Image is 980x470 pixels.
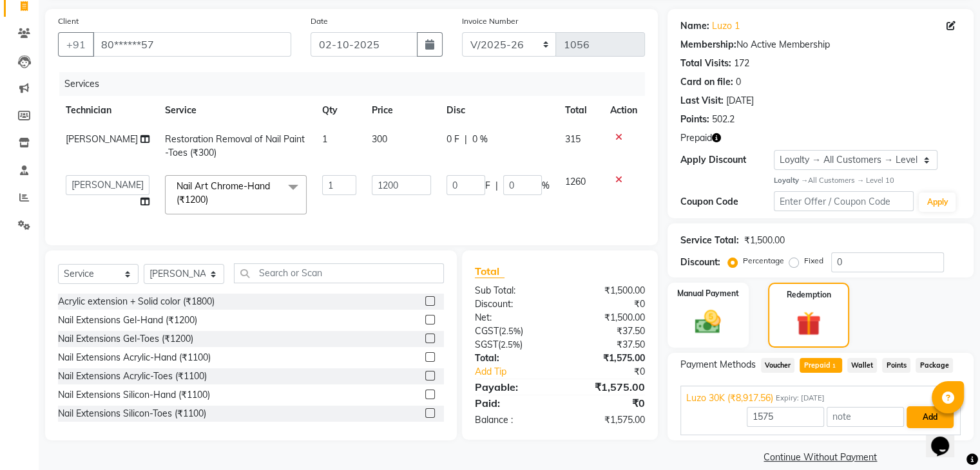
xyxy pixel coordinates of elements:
[475,339,498,350] span: SGST
[58,295,215,308] div: Acrylic extension + Solid color (₹1800)
[761,358,795,373] span: Voucher
[560,311,655,324] div: ₹1,500.00
[447,133,459,146] span: 0 F
[560,395,655,411] div: ₹0
[465,413,560,427] div: Balance :
[847,358,878,373] span: Wallet
[560,284,655,297] div: ₹1,500.00
[907,406,954,428] button: Add
[736,75,741,89] div: 0
[58,370,207,383] div: Nail Extensions Acrylic-Toes (₹1100)
[670,451,971,464] a: Continue Without Payment
[58,388,210,402] div: Nail Extensions Silicon-Hand (₹1100)
[882,358,910,373] span: Points
[501,326,521,336] span: 2.5%
[680,94,724,108] div: Last Visit:
[557,96,602,125] th: Total
[58,351,211,364] div: Nail Extensions Acrylic-Hand (₹1100)
[680,358,756,371] span: Payment Methods
[372,133,387,145] span: 300
[465,324,560,338] div: ( )
[774,191,914,211] input: Enter Offer / Coupon Code
[560,338,655,352] div: ₹37.50
[560,379,655,395] div: ₹1,575.00
[560,324,655,338] div: ₹37.50
[475,325,499,337] span: CGST
[789,308,829,339] img: _gift.svg
[680,256,720,269] div: Discount:
[565,133,581,145] span: 315
[565,176,586,187] span: 1260
[919,193,956,212] button: Apply
[475,265,504,278] span: Total
[495,179,498,193] span: |
[686,391,773,405] span: Luzo 30K (₹8,917.56)
[177,180,270,205] span: Nail Art Chrome-Hand (₹1200)
[234,263,444,283] input: Search or Scan
[680,153,774,167] div: Apply Discount
[680,57,731,70] div: Total Visits:
[501,339,520,350] span: 2.5%
[465,311,560,324] div: Net:
[311,15,328,27] label: Date
[774,176,808,185] strong: Loyalty →
[680,38,736,52] div: Membership:
[680,234,739,247] div: Service Total:
[831,362,838,370] span: 1
[58,314,197,327] div: Nail Extensions Gel-Hand (₹1200)
[734,57,749,70] div: 172
[93,32,291,57] input: Search by Name/Mobile/Email/Code
[680,75,733,89] div: Card on file:
[485,179,490,193] span: F
[462,15,518,27] label: Invoice Number
[465,133,467,146] span: |
[712,113,735,126] div: 502.2
[465,284,560,297] div: Sub Total:
[59,72,655,96] div: Services
[677,288,739,299] label: Manual Payment
[776,393,825,404] span: Expiry: [DATE]
[58,407,206,420] div: Nail Extensions Silicon-Toes (₹1100)
[560,413,655,427] div: ₹1,575.00
[726,94,754,108] div: [DATE]
[680,19,709,33] div: Name:
[744,234,785,247] div: ₹1,500.00
[787,289,831,301] label: Redemption
[364,96,439,125] th: Price
[165,133,305,158] span: Restoration Removal of Nail Paint-Toes (₹300)
[827,407,904,427] input: note
[680,38,961,52] div: No Active Membership
[465,365,575,379] a: Add Tip
[680,131,712,145] span: Prepaid
[472,133,488,146] span: 0 %
[747,407,824,427] input: Amount
[58,15,79,27] label: Client
[58,32,94,57] button: +91
[465,352,560,365] div: Total:
[66,133,138,145] span: [PERSON_NAME]
[465,297,560,311] div: Discount:
[157,96,314,125] th: Service
[804,255,823,267] label: Fixed
[560,352,655,365] div: ₹1,575.00
[602,96,645,125] th: Action
[800,358,841,373] span: Prepaid
[680,195,774,209] div: Coupon Code
[687,307,729,337] img: _cash.svg
[916,358,953,373] span: Package
[712,19,740,33] a: Luzo 1
[560,297,655,311] div: ₹0
[465,395,560,411] div: Paid:
[542,179,550,193] span: %
[58,332,193,346] div: Nail Extensions Gel-Toes (₹1200)
[439,96,557,125] th: Disc
[680,113,709,126] div: Points:
[322,133,327,145] span: 1
[58,96,157,125] th: Technician
[743,255,784,267] label: Percentage
[465,338,560,352] div: ( )
[208,194,214,205] a: x
[314,96,365,125] th: Qty
[926,418,967,457] iframe: chat widget
[774,175,961,186] div: All Customers → Level 10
